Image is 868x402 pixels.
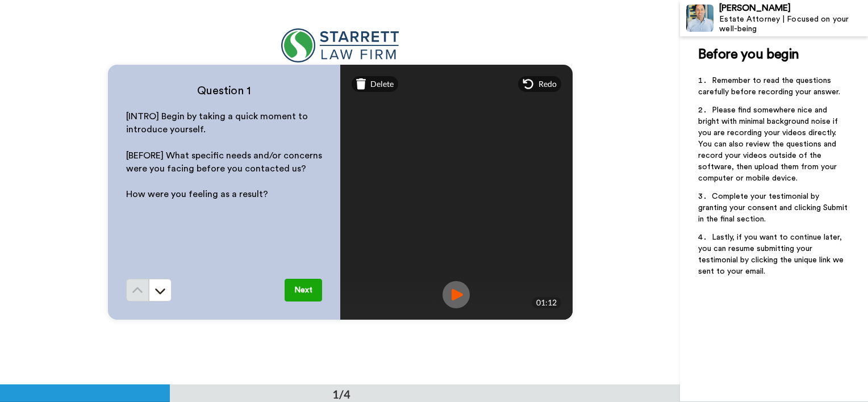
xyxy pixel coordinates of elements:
[518,76,561,92] div: Redo
[698,106,840,182] span: Please find somewhere nice and bright with minimal background noise if you are recording your vid...
[314,386,369,402] div: 1/4
[126,190,268,199] span: How were you feeling as a result?
[126,83,322,99] h4: Question 1
[126,112,310,134] span: [INTRO] Begin by taking a quick moment to introduce yourself.
[539,78,557,90] span: Redo
[719,3,867,14] div: [PERSON_NAME]
[126,151,324,173] span: [BEFORE] What specific needs and/or concerns were you facing before you contacted us?
[285,279,322,301] button: Next
[698,233,846,275] span: Lastly, if you want to continue later, you can resume submitting your testimonial by clicking the...
[719,15,867,34] div: Estate Attorney | Focused on your well-being
[698,192,850,223] span: Complete your testimonial by granting your consent and clicking Submit in the final section.
[698,48,799,61] span: Before you begin
[686,5,713,32] img: Profile Image
[532,297,561,308] div: 01:12
[370,78,394,90] span: Delete
[698,77,840,96] span: Remember to read the questions carefully before recording your answer.
[352,76,399,92] div: Delete
[443,281,470,308] img: ic_record_play.svg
